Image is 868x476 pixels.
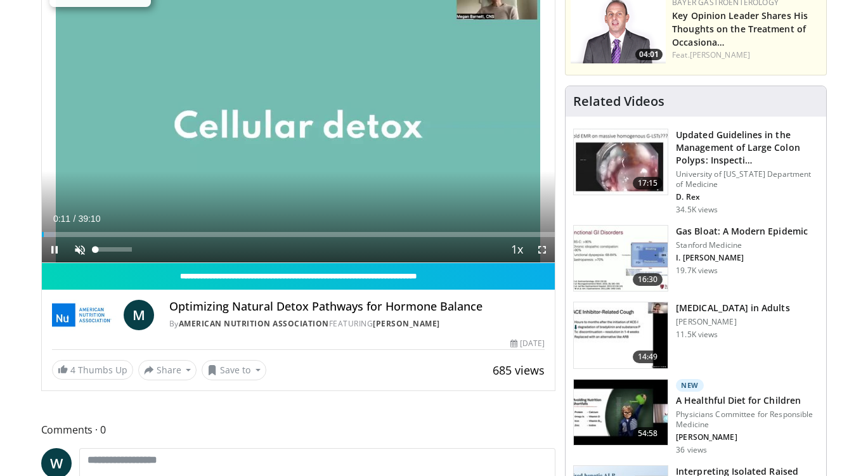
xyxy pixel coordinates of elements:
[202,360,266,380] button: Save to
[676,317,789,327] p: [PERSON_NAME]
[70,364,75,376] span: 4
[504,237,529,262] button: Playback Rate
[633,427,663,440] span: 54:58
[676,192,819,202] p: D. Rex
[676,409,819,430] p: Physicians Committee for Responsible Medicine
[52,360,133,380] a: 4 Thumbs Up
[53,214,70,224] span: 0:11
[169,300,545,314] h4: Optimizing Natural Detox Pathways for Hormone Balance
[574,302,668,368] img: 11950cd4-d248-4755-8b98-ec337be04c84.150x105_q85_crop-smart_upscale.jpg
[676,205,718,215] p: 34.5K views
[124,300,154,330] a: M
[676,302,789,314] h3: [MEDICAL_DATA] in Adults
[633,351,663,363] span: 14:49
[676,445,707,455] p: 36 views
[573,129,819,215] a: 17:15 Updated Guidelines in the Management of Large Colon Polyps: Inspecti… University of [US_STA...
[672,10,808,48] a: Key Opinion Leader Shares His Thoughts on the Treatment of Occasiona…
[574,380,668,446] img: 5184f339-d0ad-4378-8a16-704b6409913e.150x105_q85_crop-smart_upscale.jpg
[676,394,819,407] h3: A Healthful Diet for Children
[574,226,668,292] img: 480ec31d-e3c1-475b-8289-0a0659db689a.150x105_q85_crop-smart_upscale.jpg
[676,330,718,340] p: 11.5K views
[676,225,808,238] h3: Gas Bloat: A Modern Epidemic
[179,318,329,329] a: American Nutrition Association
[493,363,545,378] span: 685 views
[676,129,819,167] h3: Updated Guidelines in the Management of Large Colon Polyps: Inspecti…
[573,225,819,292] a: 16:30 Gas Bloat: A Modern Epidemic Stanford Medicine I. [PERSON_NAME] 19.7K views
[573,94,664,109] h4: Related Videos
[676,253,808,263] p: I. [PERSON_NAME]
[672,49,821,61] div: Feat.
[42,237,67,262] button: Pause
[42,232,555,237] div: Progress Bar
[138,360,197,380] button: Share
[510,338,545,349] div: [DATE]
[676,240,808,250] p: Stanford Medicine
[373,318,440,329] a: [PERSON_NAME]
[41,421,556,438] span: Comments 0
[574,129,668,195] img: dfcfcb0d-b871-4e1a-9f0c-9f64970f7dd8.150x105_q85_crop-smart_upscale.jpg
[676,379,704,392] p: New
[676,169,819,190] p: University of [US_STATE] Department of Medicine
[690,49,750,60] a: [PERSON_NAME]
[67,237,93,262] button: Unmute
[635,49,663,60] span: 04:01
[96,247,132,252] div: Volume Level
[676,266,718,276] p: 19.7K views
[633,177,663,190] span: 17:15
[676,432,819,442] p: [PERSON_NAME]
[529,237,555,262] button: Fullscreen
[78,214,100,224] span: 39:10
[573,302,819,369] a: 14:49 [MEDICAL_DATA] in Adults [PERSON_NAME] 11.5K views
[573,379,819,455] a: 54:58 New A Healthful Diet for Children Physicians Committee for Responsible Medicine [PERSON_NAM...
[169,318,545,330] div: By FEATURING
[74,214,76,224] span: /
[633,273,663,286] span: 16:30
[52,300,119,330] img: American Nutrition Association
